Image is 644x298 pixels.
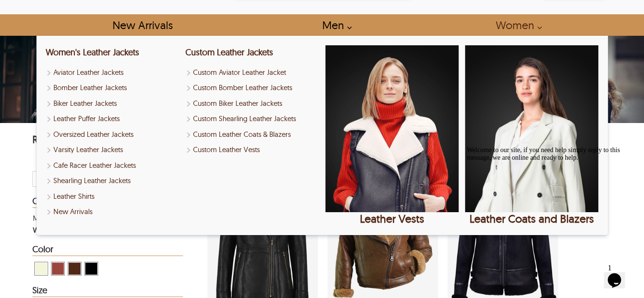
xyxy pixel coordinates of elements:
[68,262,82,276] div: View Brown ( Brand Color ) Women Aviator Leather Jackets
[465,45,598,226] a: Shop Leather Coats and Blazers
[46,191,179,202] a: Shop Leather Shirts
[32,245,183,256] div: Heading Filter Women Aviator Leather Jackets by Color
[465,45,598,212] img: Shop Leather Coats and Blazers
[485,14,547,36] a: Shop Women Leather Jackets
[185,98,319,109] a: Shop Custom Biker Leather Jackets
[102,14,183,36] a: Shop New Arrivals
[185,129,319,140] a: Shop Custom Leather Coats & Blazers
[185,82,319,93] a: Shop Custom Bomber Leather Jackets
[185,47,273,58] a: Shop Custom Leather Jackets
[33,224,181,236] a: Filter Women Aviator Leather Jackets
[325,45,459,226] a: Shop Leather Vests
[34,262,48,276] div: View Beige Women Aviator Leather Jackets
[46,129,179,140] a: Shop Oversized Leather Jackets
[46,113,179,124] a: Shop Leather Puffer Jackets
[604,260,634,288] iframe: chat widget
[185,113,319,124] a: Shop Custom Shearling Leather Jackets
[4,4,175,19] div: Welcome to our site, if you need help simply reply to this message, we are online and ready to help.
[311,14,357,36] a: shop men's leather jackets
[84,262,98,276] div: View Black Women Aviator Leather Jackets
[33,224,130,236] div: Women Aviator Leather Jackets
[46,82,179,93] a: Shop Women Bomber Leather Jackets
[46,160,179,171] a: Shop Women Cafe Racer Leather Jackets
[46,67,179,78] a: Shop Women Aviator Leather Jackets
[46,98,179,109] a: Shop Women Biker Leather Jackets
[46,144,179,155] a: Shop Varsity Leather Jackets
[46,175,179,186] a: Shop Women Shearling Leather Jackets
[325,45,459,212] img: Shop Leather Vests
[46,206,179,217] a: Shop New Arrivals
[325,212,459,226] div: Leather Vests
[33,212,181,224] a: Filter Men Aviator Leather Jackets
[32,286,183,297] div: Heading Filter Women Aviator Leather Jackets by Size
[46,47,139,58] a: Shop Women Leather Jackets
[32,133,183,148] p: REFINE YOUR SEARCH
[185,144,319,155] a: Shop Custom Leather Vests
[51,262,65,276] div: View Cognac Women Aviator Leather Jackets
[4,4,157,19] span: Welcome to our site, if you need help simply reply to this message, we are online and ready to help.
[185,67,319,78] a: Shop Custom Aviator Leather Jacket
[32,196,183,208] div: Heading Filter Women Aviator Leather Jackets by Categories
[33,212,119,224] div: Men Aviator Leather Jackets
[463,143,634,255] iframe: chat widget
